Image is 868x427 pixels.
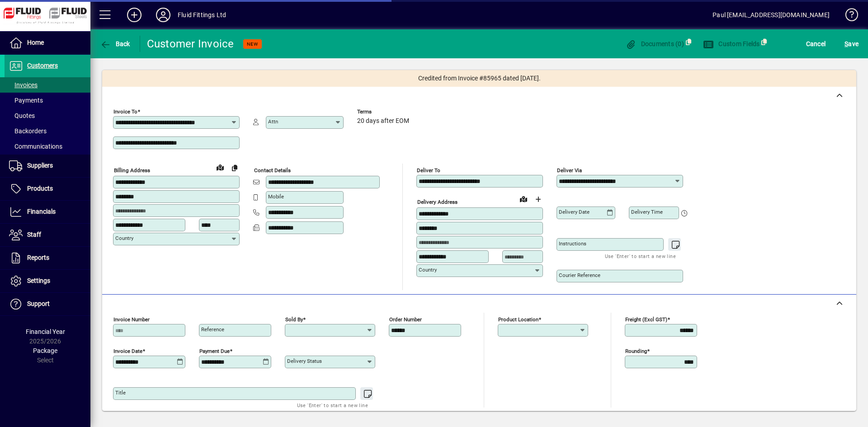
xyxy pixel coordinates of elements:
[5,201,90,223] a: Financials
[5,32,90,54] a: Home
[5,178,90,200] a: Products
[631,209,663,215] mat-label: Delivery time
[5,77,90,93] a: Invoices
[712,8,830,22] div: Paul [EMAIL_ADDRESS][DOMAIN_NAME]
[149,7,178,23] button: Profile
[839,2,857,31] a: Knowledge Base
[33,347,57,354] span: Package
[26,328,65,335] span: Financial Year
[113,348,142,354] mat-label: Invoice date
[9,97,43,104] span: Payments
[804,36,828,52] button: Cancel
[5,270,90,292] a: Settings
[27,162,53,169] span: Suppliers
[625,348,647,354] mat-label: Rounding
[5,247,90,269] a: Reports
[115,235,133,241] mat-label: Country
[178,8,226,22] div: Fluid Fittings Ltd
[297,400,368,410] mat-hint: Use 'Enter' to start a new line
[268,118,278,125] mat-label: Attn
[268,193,284,200] mat-label: Mobile
[844,37,859,51] span: ave
[247,41,258,47] span: NEW
[559,272,600,278] mat-label: Courier Reference
[389,316,422,323] mat-label: Order number
[5,108,90,123] a: Quotes
[559,240,586,247] mat-label: Instructions
[605,251,676,261] mat-hint: Use 'Enter' to start a new line
[147,37,234,51] div: Customer Invoice
[844,40,848,47] span: S
[5,293,90,315] a: Support
[27,208,56,215] span: Financials
[27,39,44,46] span: Home
[213,160,227,174] a: View on map
[227,160,242,175] button: Copy to Delivery address
[27,300,50,307] span: Support
[285,316,303,323] mat-label: Sold by
[9,112,35,119] span: Quotes
[9,81,38,89] span: Invoices
[357,117,409,125] span: 20 days after EOM
[806,37,826,51] span: Cancel
[201,326,224,333] mat-label: Reference
[27,62,58,69] span: Customers
[498,316,538,323] mat-label: Product location
[701,36,762,52] button: Custom Fields
[703,40,760,47] span: Custom Fields
[625,40,684,47] span: Documents (0)
[113,108,137,115] mat-label: Invoice To
[27,231,41,238] span: Staff
[27,185,53,192] span: Products
[9,143,62,150] span: Communications
[5,155,90,177] a: Suppliers
[287,358,322,364] mat-label: Delivery status
[120,7,149,23] button: Add
[113,316,150,323] mat-label: Invoice number
[199,348,230,354] mat-label: Payment due
[419,267,437,273] mat-label: Country
[27,254,49,261] span: Reports
[418,74,541,83] span: Credited from Invoice #85965 dated [DATE].
[90,36,140,52] app-page-header-button: Back
[357,109,411,115] span: Terms
[27,277,50,284] span: Settings
[557,167,582,174] mat-label: Deliver via
[98,36,132,52] button: Back
[516,192,531,206] a: View on map
[5,123,90,139] a: Backorders
[115,389,126,396] mat-label: Title
[5,93,90,108] a: Payments
[623,36,686,52] button: Documents (0)
[9,127,47,135] span: Backorders
[417,167,440,174] mat-label: Deliver To
[5,139,90,154] a: Communications
[5,224,90,246] a: Staff
[625,316,667,323] mat-label: Freight (excl GST)
[100,40,130,47] span: Back
[842,36,861,52] button: Save
[559,209,590,215] mat-label: Delivery date
[531,192,545,206] button: Choose address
